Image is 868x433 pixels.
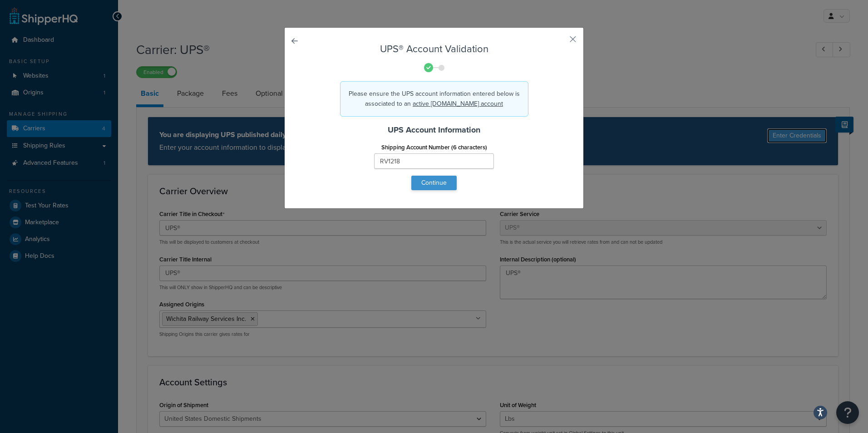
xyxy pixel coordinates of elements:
[307,44,561,54] h3: UPS® Account Validation
[307,124,561,136] h4: UPS Account Information
[381,144,487,151] label: Shipping Account Number (6 characters)
[413,99,503,108] a: active [DOMAIN_NAME] account
[411,176,457,190] button: Continue
[348,89,521,109] p: Please ensure the UPS account information entered below is associated to an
